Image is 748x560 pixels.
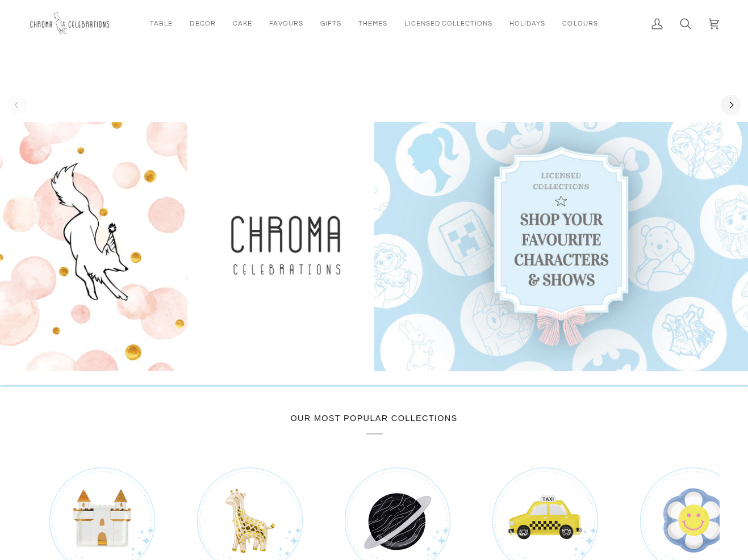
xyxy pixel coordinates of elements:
span: Gifts [320,19,341,28]
span: Colours [562,19,597,28]
button: Next [721,95,741,115]
span: Décor [190,19,215,28]
span: Holidays [509,19,545,28]
span: Licensed Collections [404,19,492,28]
span: Favours [269,19,303,28]
span: Themes [358,19,387,28]
span: Cake [233,19,252,28]
h2: Our Most Popular Collections [28,413,720,435]
span: Table [150,19,173,28]
img: Chroma Celebrations [28,9,114,39]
